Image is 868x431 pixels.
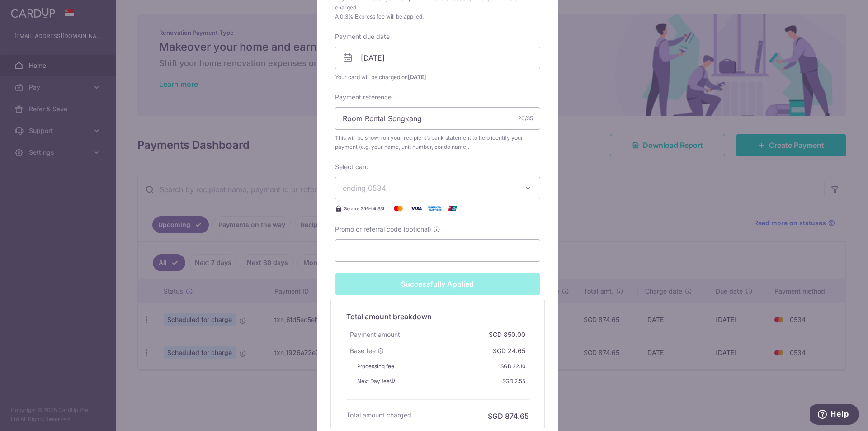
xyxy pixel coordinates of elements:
[335,32,390,41] label: Payment due date
[346,327,404,343] div: Payment amount
[335,12,540,21] div: A 0.3% Express fee will be applied.
[344,205,386,212] span: Secure 256-bit SSL
[354,359,398,374] div: Processing fee
[425,203,443,214] img: American Express
[346,311,529,322] h5: Total amount breakdown
[443,203,462,214] img: UnionPay
[518,114,533,123] div: 20/35
[389,203,407,214] img: Mastercard
[407,203,425,214] img: Visa
[350,346,376,355] span: Base fee
[335,162,369,171] label: Select card
[408,74,426,81] span: [DATE]
[488,411,529,422] h6: SGD 874.65
[343,184,386,193] span: ending 0534
[489,343,529,359] div: SGD 24.65
[497,359,529,374] div: SGD 22.10
[346,411,411,420] h6: Total amount charged
[335,93,392,102] label: Payment reference
[499,374,529,389] div: SGD 2.55
[335,225,431,234] span: Promo or referral code (optional)
[335,47,540,69] input: DD / MM / YYYY
[485,327,529,343] div: SGD 850.00
[335,73,540,82] span: Your card will be charged on
[335,133,540,152] span: This will be shown on your recipient’s bank statement to help identify your payment (e.g. your na...
[335,177,540,199] button: ending 0534
[357,378,395,384] span: Next Day fee
[810,404,859,426] iframe: Opens a widget where you can find more information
